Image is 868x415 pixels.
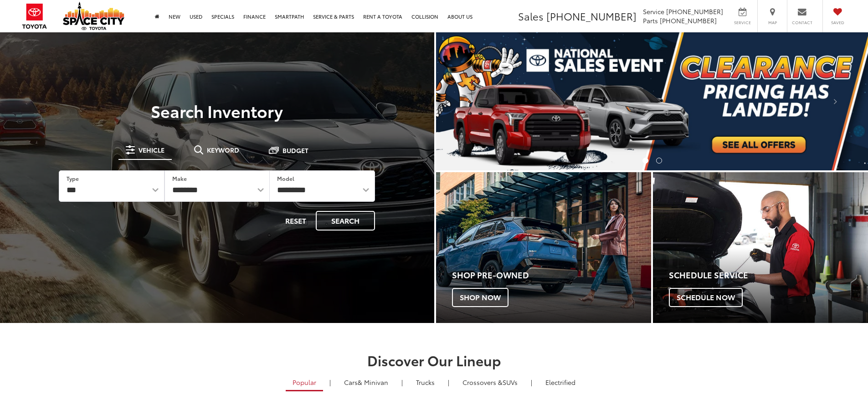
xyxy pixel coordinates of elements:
[207,147,239,153] span: Keyword
[660,16,717,25] span: [PHONE_NUMBER]
[643,16,658,25] span: Parts
[282,147,308,154] span: Budget
[67,174,79,182] label: Type
[337,374,395,390] a: Cars
[653,172,868,323] div: Toyota
[539,374,582,390] a: Electrified
[656,158,662,164] li: Go to slide number 2.
[732,20,753,26] span: Service
[827,20,847,26] span: Saved
[669,271,868,280] h4: Schedule Service
[286,374,323,391] a: Popular
[446,378,452,387] li: |
[358,378,388,387] span: & Minivan
[642,158,648,164] li: Go to slide number 1.
[277,211,314,231] button: Reset
[436,172,651,323] a: Shop Pre-Owned Shop Now
[546,9,637,23] span: [PHONE_NUMBER]
[409,374,442,390] a: Trucks
[653,172,868,323] a: Schedule Service Schedule Now
[452,288,508,307] span: Shop Now
[462,378,503,387] span: Crossovers &
[666,7,723,16] span: [PHONE_NUMBER]
[452,271,651,280] h4: Shop Pre-Owned
[792,20,812,26] span: Contact
[277,174,294,182] label: Model
[669,288,743,307] span: Schedule Now
[518,9,544,23] span: Sales
[436,51,501,152] button: Click to view previous picture.
[316,211,375,231] button: Search
[456,374,524,390] a: SUVs
[38,102,396,120] h3: Search Inventory
[172,174,187,182] label: Make
[113,353,755,368] h2: Discover Our Lineup
[436,172,651,323] div: Toyota
[643,7,664,16] span: Service
[139,147,164,153] span: Vehicle
[803,51,868,152] button: Click to view next picture.
[762,20,782,26] span: Map
[327,378,333,387] li: |
[63,2,124,30] img: Space City Toyota
[399,378,405,387] li: |
[529,378,534,387] li: |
